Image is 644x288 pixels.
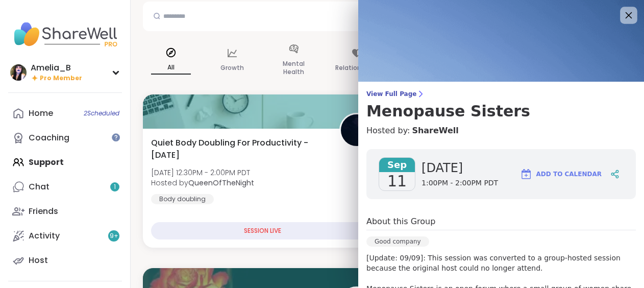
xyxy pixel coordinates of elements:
div: SESSION LIVE [151,222,374,239]
a: Host [8,248,122,273]
p: Mental Health [274,58,314,78]
span: Pro Member [40,74,82,83]
div: Body doubling [151,194,214,204]
div: Good company [366,236,429,247]
img: ShareWell Logomark [520,168,532,180]
span: Add to Calendar [536,170,602,179]
a: Friends [8,199,122,224]
a: Home2Scheduled [8,101,122,126]
p: Growth [220,62,244,74]
span: 1 [114,183,116,191]
span: Sep [379,158,415,172]
img: QueenOfTheNight [341,114,373,146]
a: ShareWell [412,125,458,137]
div: Amelia_B [31,62,82,74]
img: Amelia_B [10,64,27,81]
div: Activity [29,230,60,242]
span: 9 + [110,232,118,241]
a: Coaching [8,126,122,150]
a: Activity9+ [8,224,122,248]
a: Chat1 [8,175,122,199]
p: Relationships [335,62,378,74]
h4: Hosted by: [366,125,636,137]
span: 1:00PM - 2:00PM PDT [422,178,498,188]
span: 11 [387,172,407,190]
div: Home [29,108,53,119]
div: Chat [29,181,49,193]
div: Coaching [29,132,69,143]
span: Hosted by [151,178,254,188]
span: 2 Scheduled [84,109,119,117]
iframe: Spotlight [112,133,120,141]
button: Add to Calendar [515,162,606,186]
p: All [151,61,191,75]
span: [DATE] [422,160,498,176]
h3: Menopause Sisters [366,102,636,121]
h4: About this Group [366,215,435,228]
div: Friends [29,206,58,217]
span: View Full Page [366,90,636,98]
img: ShareWell Nav Logo [8,16,122,52]
span: [DATE] 12:30PM - 2:00PM PDT [151,167,254,178]
div: Host [29,255,48,266]
b: QueenOfTheNight [188,178,254,188]
a: View Full PageMenopause Sisters [366,90,636,121]
span: Quiet Body Doubling For Productivity - [DATE] [151,137,328,161]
